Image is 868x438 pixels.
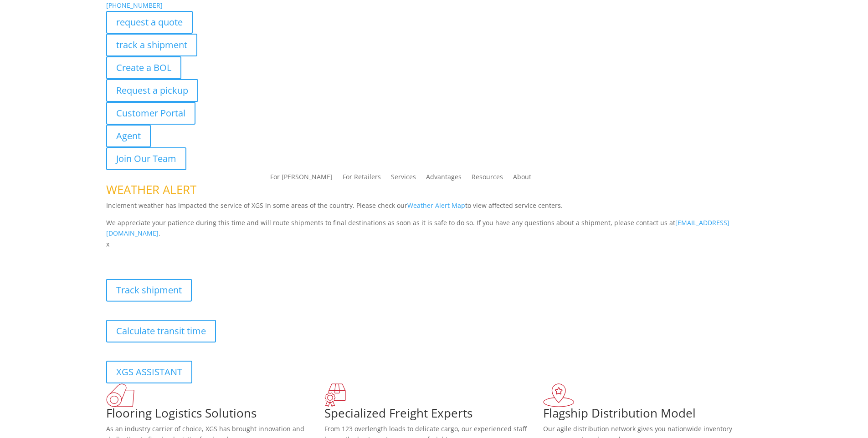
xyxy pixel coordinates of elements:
a: request a quote [106,11,193,34]
a: Request a pickup [106,79,198,102]
a: Agent [106,125,151,147]
a: Track shipment [106,279,192,302]
p: Inclement weather has impacted the service of XGS in some areas of the country. Please check our ... [106,200,762,217]
a: Resources [472,174,503,184]
img: xgs-icon-total-supply-chain-intelligence-red [106,383,134,407]
b: Visibility, transparency, and control for your entire supply chain. [106,251,309,260]
img: xgs-icon-focused-on-flooring-red [324,383,346,407]
a: XGS ASSISTANT [106,361,192,383]
a: About [513,174,531,184]
span: WEATHER ALERT [106,181,196,198]
a: Advantages [426,174,462,184]
h1: Specialized Freight Experts [324,407,543,423]
img: xgs-icon-flagship-distribution-model-red [543,383,575,407]
a: For Retailers [343,174,381,184]
a: [PHONE_NUMBER] [106,1,163,10]
a: Join Our Team [106,147,186,170]
h1: Flagship Distribution Model [543,407,762,423]
p: We appreciate your patience during this time and will route shipments to final destinations as so... [106,217,762,239]
a: Create a BOL [106,56,181,79]
a: Weather Alert Map [407,201,465,210]
a: Customer Portal [106,102,195,125]
a: Services [391,174,416,184]
a: track a shipment [106,34,197,56]
h1: Flooring Logistics Solutions [106,407,325,423]
a: Calculate transit time [106,320,216,342]
p: x [106,239,762,250]
a: For [PERSON_NAME] [270,174,333,184]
